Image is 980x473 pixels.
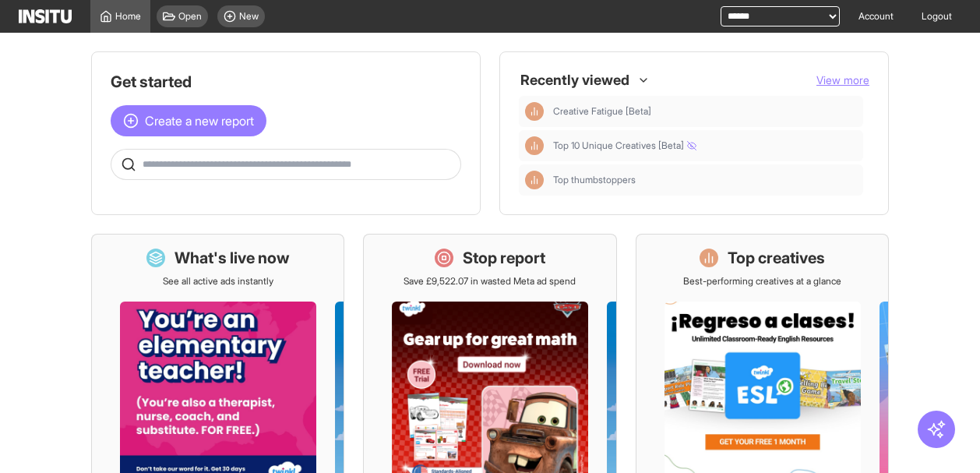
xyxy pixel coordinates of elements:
[525,136,544,155] div: Insights
[111,71,461,93] h1: Get started
[239,10,259,23] span: New
[111,105,266,136] button: Create a new report
[683,275,841,288] p: Best-performing creatives at a glance
[816,72,869,88] button: View more
[816,73,869,86] span: View more
[553,105,651,118] span: Creative Fatigue [Beta]
[553,139,696,152] span: Top 10 Unique Creatives [Beta]
[174,247,290,269] h1: What's live now
[463,247,545,269] h1: Stop report
[525,102,544,121] div: Insights
[525,171,544,189] div: Insights
[553,105,857,118] span: Creative Fatigue [Beta]
[553,139,857,152] span: Top 10 Unique Creatives [Beta]
[404,275,576,288] p: Save £9,522.07 in wasted Meta ad spend
[553,174,857,186] span: Top thumbstoppers
[553,174,636,186] span: Top thumbstoppers
[115,10,141,23] span: Home
[163,275,273,288] p: See all active ads instantly
[728,247,825,269] h1: Top creatives
[145,111,254,130] span: Create a new report
[178,10,202,23] span: Open
[19,9,72,23] img: Logo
